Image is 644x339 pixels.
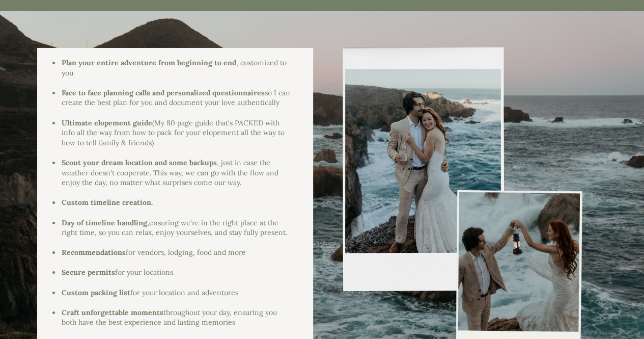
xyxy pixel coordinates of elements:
[61,118,290,148] li: (My 80 page guide that's PACKED with info all the way from how to pack for your elopement all the...
[61,58,236,67] b: Plan your entire adventure from beginning to end
[61,158,290,188] li: , just in case the weather doesn't cooperate. This way, we can go with the flow and enjoy the day...
[61,58,290,78] li: , customized to you
[61,218,290,238] li: ensuring we're in the right place at the right time, so you can relax, enjoy yourselves, and stay...
[61,118,152,127] b: Ultimate elopement guide
[61,158,216,167] b: Scout your dream location and some backups
[61,268,290,278] li: for your locations
[61,288,290,298] li: for your location and adventures
[61,308,163,317] b: Craft unforgettable moments
[61,268,115,277] b: Secure permits
[61,308,290,328] li: throughout your day, ensuring you both have the best experience and lasting memories
[61,88,264,97] b: Face to face planning calls and personalized questionnaires
[61,218,149,227] b: Day of timeline handling,
[61,248,290,258] li: for vendors, lodging, food and more
[61,288,130,297] b: Custom packing list
[61,198,152,207] b: Custom timeline creation.
[61,248,125,257] b: Recommendations
[61,88,290,108] li: so I can create the best plan for you and document your love authentically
